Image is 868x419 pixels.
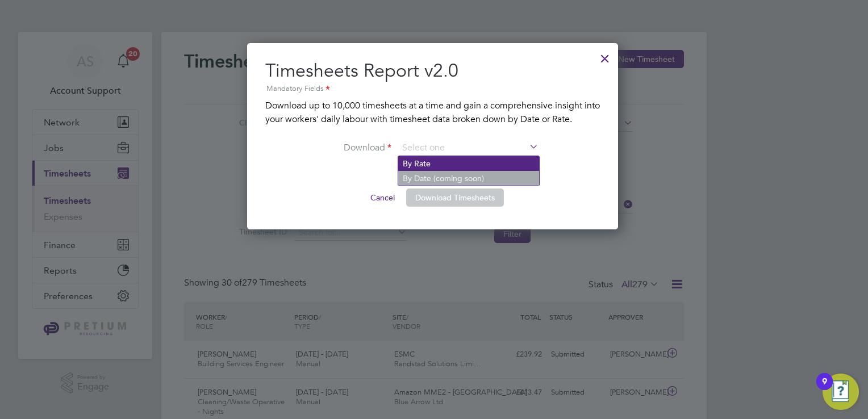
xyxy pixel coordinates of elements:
[823,374,859,410] button: Open Resource Center, 9 new notifications
[398,156,539,171] li: By Rate
[406,188,504,207] button: Download Timesheets
[398,140,539,157] input: Select one
[265,99,600,126] p: Download up to 10,000 timesheets at a time and gain a comprehensive insight into your workers' da...
[265,83,600,95] div: Mandatory Fields
[306,141,391,154] label: Download
[361,188,404,207] button: Cancel
[265,59,600,95] h2: Timesheets Report v2.0
[822,382,827,396] div: 9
